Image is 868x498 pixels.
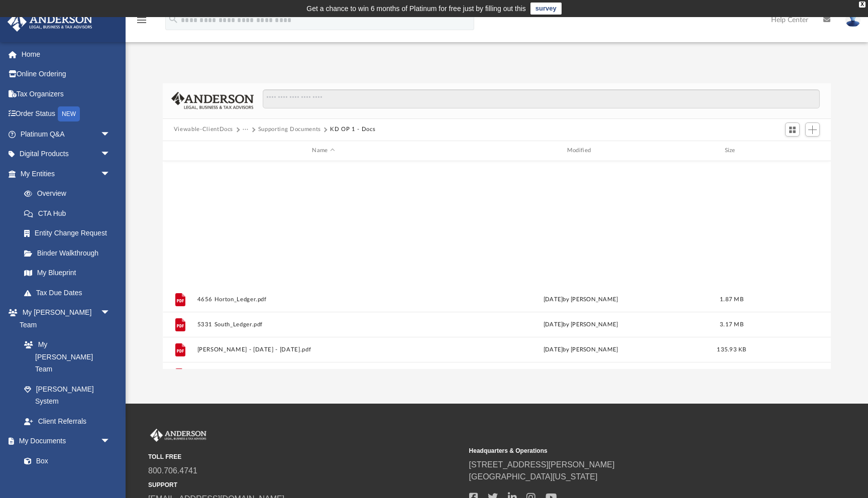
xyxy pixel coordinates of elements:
[14,451,116,471] a: Box
[100,431,121,452] span: arrow_drop_down
[14,283,126,303] a: Tax Due Dates
[148,452,462,461] small: TOLL FREE
[720,296,743,302] span: 1.87 MB
[14,263,121,283] a: My Blueprint
[148,466,197,475] a: 800.706.4741
[14,243,126,263] a: Binder Walkthrough
[330,125,375,134] button: KD OP 1 - Docs
[469,472,598,481] a: [GEOGRAPHIC_DATA][US_STATE]
[148,480,462,489] small: SUPPORT
[845,13,860,27] img: User Pic
[7,64,126,84] a: Online Ordering
[14,184,126,204] a: Overview
[454,320,707,329] div: [DATE] by [PERSON_NAME]
[174,125,233,134] button: Viewable-ClientDocs
[805,122,820,137] button: Add
[258,125,321,134] button: Supporting Documents
[469,446,783,455] small: Headquarters & Operations
[306,3,526,15] div: Get a chance to win 6 months of Platinum for free just by filling out this
[263,89,820,108] input: Search files and folders
[14,411,121,431] a: Client Referrals
[5,12,95,32] img: Anderson Advisors Platinum Portal
[197,296,450,303] button: 4656 Horton_Ledger.pdf
[197,346,450,353] button: [PERSON_NAME] - [DATE] - [DATE].pdf
[100,164,121,184] span: arrow_drop_down
[711,146,751,155] div: Size
[859,2,865,8] div: close
[100,144,121,165] span: arrow_drop_down
[148,429,208,442] img: Anderson Advisors Platinum Portal
[7,44,126,64] a: Home
[530,3,562,15] a: survey
[469,460,615,469] a: [STREET_ADDRESS][PERSON_NAME]
[136,14,148,26] i: menu
[196,146,450,155] div: Name
[14,203,126,223] a: CTA Hub
[7,431,121,451] a: My Documentsarrow_drop_down
[100,124,121,145] span: arrow_drop_down
[720,321,743,327] span: 3.17 MB
[785,122,800,137] button: Switch to Grid View
[7,303,121,335] a: My [PERSON_NAME] Teamarrow_drop_down
[454,295,707,304] div: [DATE] by [PERSON_NAME]
[163,161,831,369] div: grid
[7,164,126,184] a: My Entitiesarrow_drop_down
[243,125,249,134] button: ···
[7,144,126,164] a: Digital Productsarrow_drop_down
[14,223,126,243] a: Entity Change Request
[7,124,126,144] a: Platinum Q&Aarrow_drop_down
[454,345,707,354] div: [DATE] by [PERSON_NAME]
[14,335,116,380] a: My [PERSON_NAME] Team
[454,146,707,155] div: Modified
[7,84,126,104] a: Tax Organizers
[58,106,80,121] div: NEW
[197,321,450,328] button: 5331 South_Ledger.pdf
[167,146,192,155] div: id
[136,19,148,26] a: menu
[717,346,746,352] span: 135.93 KB
[100,303,121,323] span: arrow_drop_down
[168,14,179,25] i: search
[14,379,121,411] a: [PERSON_NAME] System
[7,104,126,125] a: Order StatusNEW
[756,146,826,155] div: id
